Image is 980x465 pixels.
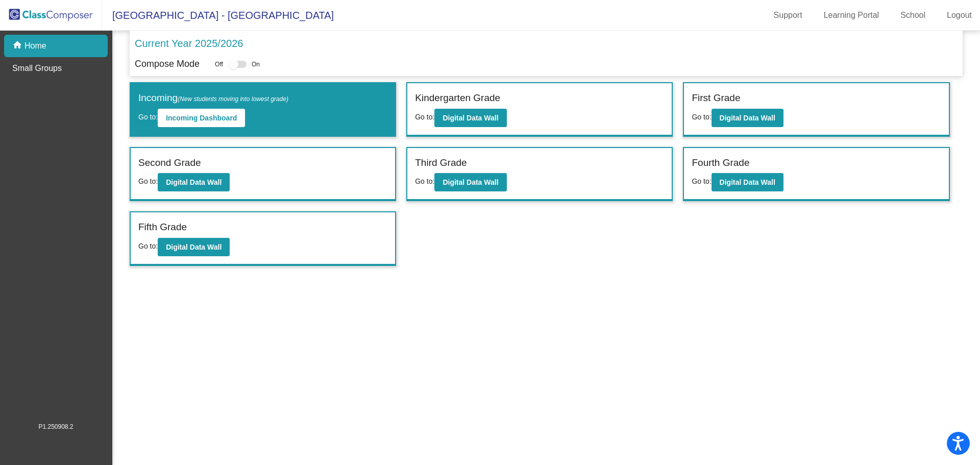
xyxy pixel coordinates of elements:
a: Logout [939,7,980,23]
span: Go to: [138,113,158,121]
button: Digital Data Wall [434,173,506,191]
span: Go to: [415,177,434,185]
p: Compose Mode [135,57,200,71]
a: Support [766,7,811,23]
button: Incoming Dashboard [158,109,245,127]
span: Go to: [138,177,158,185]
b: Digital Data Wall [720,178,775,186]
mat-icon: home [12,40,24,52]
b: Digital Data Wall [443,178,498,186]
label: Incoming [138,91,288,106]
span: Go to: [692,113,711,121]
p: Home [24,40,46,52]
label: Fifth Grade [138,220,187,235]
a: School [892,7,934,23]
label: Kindergarten Grade [415,91,500,106]
b: Digital Data Wall [720,114,775,122]
label: Fourth Grade [692,156,749,170]
button: Digital Data Wall [158,173,230,191]
p: Small Groups [12,62,62,75]
label: First Grade [692,91,740,106]
span: Go to: [138,242,158,250]
span: [GEOGRAPHIC_DATA] - [GEOGRAPHIC_DATA] [102,7,334,23]
span: Go to: [415,113,434,121]
a: Learning Portal [816,7,888,23]
button: Digital Data Wall [712,109,783,127]
span: (New students moving into lowest grade) [178,95,288,103]
label: Third Grade [415,156,467,170]
span: Go to: [692,177,711,185]
button: Digital Data Wall [434,109,506,127]
span: Off [215,60,223,69]
label: Second Grade [138,156,201,170]
button: Digital Data Wall [712,173,783,191]
b: Digital Data Wall [443,114,498,122]
p: Current Year 2025/2026 [135,36,243,51]
span: On [252,60,260,69]
b: Digital Data Wall [166,243,222,251]
button: Digital Data Wall [158,238,230,256]
b: Incoming Dashboard [166,114,237,122]
b: Digital Data Wall [166,178,222,186]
